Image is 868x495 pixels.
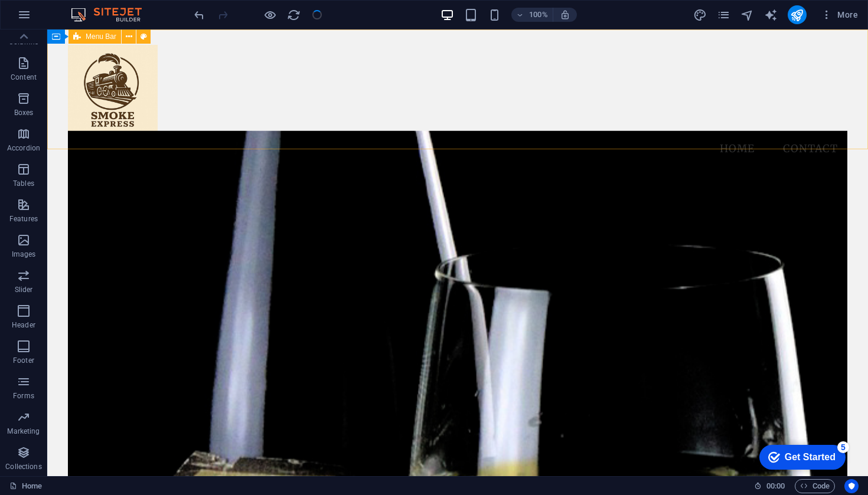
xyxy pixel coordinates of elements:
[86,33,116,40] span: Menu Bar
[11,73,37,82] p: Content
[788,5,807,24] button: publish
[9,479,42,493] a: Home
[87,2,99,14] div: 5
[766,479,785,493] span: 00 00
[800,479,830,493] span: Code
[693,8,707,22] button: design
[717,8,730,22] i: Pages (Ctrl+Alt+S)
[816,5,863,24] button: More
[717,8,731,22] button: pages
[790,8,804,22] i: Publish
[12,320,35,330] p: Header
[13,391,34,401] p: Forms
[795,479,835,493] button: Code
[12,250,36,259] p: Images
[740,8,755,22] button: navigator
[68,8,156,22] img: Editor Logo
[14,108,34,117] p: Boxes
[775,481,776,490] span: :
[560,9,570,20] i: On resize automatically adjust zoom level to fit chosen device.
[192,8,206,22] i: Undo: Add element (Ctrl+Z)
[9,6,96,31] div: Get Started 5 items remaining, 0% complete
[529,8,548,22] h6: 100%
[286,8,301,22] button: reload
[9,214,38,224] p: Features
[287,8,301,22] i: Reload page
[5,462,41,471] p: Collections
[7,427,40,436] p: Marketing
[192,8,206,22] button: undo
[35,13,86,24] div: Get Started
[821,9,858,21] span: More
[764,8,778,22] button: text_generator
[844,479,859,493] button: Usercentrics
[15,285,33,294] p: Slider
[511,8,553,22] button: 100%
[7,143,40,153] p: Accordion
[13,356,34,365] p: Footer
[754,479,785,493] h6: Session time
[13,179,34,188] p: Tables
[263,8,277,22] button: Click here to leave preview mode and continue editing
